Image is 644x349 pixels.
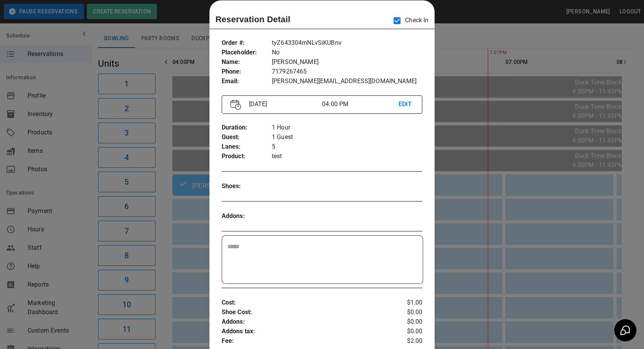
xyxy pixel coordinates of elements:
[222,133,272,142] p: Guest :
[322,100,398,109] p: 04:00 PM
[246,100,322,109] p: [DATE]
[389,13,428,29] p: Check In
[272,48,423,57] p: No
[222,182,272,191] p: Shoes :
[389,308,422,317] p: $0.00
[389,298,422,308] p: $1.00
[272,57,423,67] p: [PERSON_NAME]
[222,298,389,308] p: Cost :
[389,317,422,327] p: $0.00
[222,48,272,57] p: Placeholder :
[222,142,272,152] p: Lanes :
[389,327,422,336] p: $0.00
[222,211,272,221] p: Addons :
[216,13,291,26] p: Reservation Detail
[222,308,389,317] p: Shoe Cost :
[272,67,423,77] p: 7179267465
[230,100,241,110] img: Vector
[222,123,272,133] p: Duration :
[389,336,422,346] p: $2.00
[272,38,423,48] p: tyZ643304mNLvSiKUBnv
[222,77,272,86] p: Email :
[272,77,423,86] p: [PERSON_NAME][EMAIL_ADDRESS][DOMAIN_NAME]
[222,327,389,336] p: Addons tax :
[222,317,389,327] p: Addons :
[222,67,272,77] p: Phone :
[222,38,272,48] p: Order # :
[272,142,423,152] p: 5
[222,336,389,346] p: Fee :
[272,152,423,161] p: test
[398,100,414,109] p: EDIT
[222,152,272,161] p: Product :
[222,57,272,67] p: Name :
[272,133,423,142] p: 1 Guest
[272,123,423,133] p: 1 Hour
